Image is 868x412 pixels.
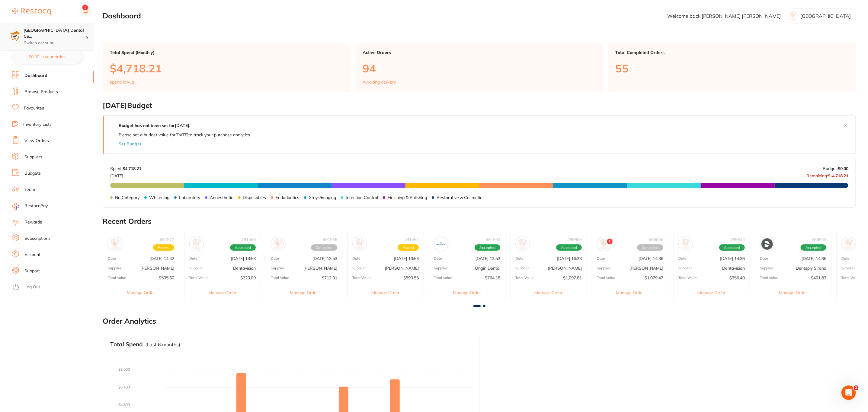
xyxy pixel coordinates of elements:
[12,203,19,210] img: RestocqPay
[12,8,51,15] img: Restocq Logo
[189,266,203,270] p: Supplier
[434,276,452,280] p: Total Value
[556,244,582,251] span: Accepted
[110,50,343,55] p: Total Spend (Monthly)
[629,266,663,271] p: [PERSON_NAME]
[475,266,500,271] p: Origin Dental
[404,237,419,242] p: # 91564
[140,266,174,271] p: [PERSON_NAME]
[800,13,851,19] p: [GEOGRAPHIC_DATA]
[276,195,299,200] p: Endodontics
[110,62,343,74] p: $4,718.21
[761,238,773,250] img: Dentsply Sirona
[348,285,424,300] button: Manage Order
[557,256,582,261] p: [DATE] 16:33
[24,138,49,144] a: View Orders
[597,276,615,280] p: Total Value
[243,195,266,200] p: Disposables
[103,12,141,20] h2: Dashboard
[674,285,750,300] button: Manage Order
[592,285,668,300] button: Manage Order
[24,219,42,225] a: Rewards
[597,266,610,270] p: Supplier
[838,166,848,171] strong: $0.00
[729,275,745,280] p: $356.40
[363,62,596,74] p: 94
[109,238,121,250] img: Henry Schein Halas
[119,123,190,128] strong: Budget has not been set for [DATE] .
[429,285,505,300] button: Manage Order
[230,244,256,251] span: Accepted
[352,256,360,261] p: Date
[24,154,42,160] a: Suppliers
[485,275,500,280] p: $764.18
[363,80,396,84] p: Awaiting delivery
[434,256,442,261] p: Date
[153,244,174,251] span: Placed
[271,276,289,280] p: Total Value
[760,276,778,280] p: Total Value
[719,244,745,251] span: Accepted
[271,266,284,270] p: Supplier
[680,238,691,250] img: Dentavision
[608,43,856,92] a: Total Completed Orders55
[179,195,200,200] p: Laboratory
[511,285,587,300] button: Manage Order
[515,256,524,261] p: Date
[24,27,86,39] h4: Horsham Plaza Dental Centre
[801,244,826,251] span: Accepted
[24,268,40,274] a: Support
[678,266,692,270] p: Supplier
[108,276,126,280] p: Total Value
[843,238,854,250] img: Adam Dental
[303,266,337,271] p: [PERSON_NAME]
[388,195,427,200] p: Finishing & Polishing
[352,266,366,270] p: Supplier
[639,256,663,261] p: [DATE] 14:36
[394,256,419,261] p: [DATE] 13:53
[271,256,279,261] p: Date
[730,237,745,242] p: # 89844
[548,266,582,271] p: [PERSON_NAME]
[841,385,856,400] iframe: Intercom live chat
[806,171,848,178] p: Remaining:
[110,166,141,171] p: Spent:
[231,256,256,261] p: [DATE] 13:53
[24,170,41,176] a: Budgets
[24,40,86,46] p: Switch account
[189,276,208,280] p: Total Value
[24,89,58,95] a: Browse Products
[841,276,860,280] p: Total Value
[119,141,141,146] button: Set Budget
[517,238,528,250] img: Henry Schein Halas
[346,195,378,200] p: Infection Control
[828,173,848,179] strong: $-4,718.21
[812,237,826,242] p: # 89843
[437,195,482,200] p: Restorative & Cosmetic
[24,187,35,193] a: Team
[110,171,141,178] p: [DATE]
[515,266,529,270] p: Supplier
[241,237,256,242] p: # 91566
[115,195,139,200] p: No Category
[12,203,48,210] a: RestocqPay
[678,256,687,261] p: Date
[149,195,169,200] p: Whitening
[515,276,534,280] p: Total Value
[403,275,419,280] p: $590.55
[796,266,826,271] p: Dentsply Sirona
[103,101,856,110] h2: [DATE] Budget
[123,166,141,171] strong: $4,718.21
[607,239,613,244] span: 1
[240,275,256,280] p: $220.00
[24,284,40,290] a: Log Out
[24,203,48,209] span: RestocqPay
[854,385,859,390] span: 2
[272,238,284,250] img: Henry Schein Halas
[678,276,697,280] p: Total Value
[12,5,51,18] a: Restocq Logo
[567,237,582,242] p: # 89859
[667,13,781,19] p: Welcome back, [PERSON_NAME] [PERSON_NAME]
[434,266,447,270] p: Supplier
[563,275,582,280] p: $1,097.81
